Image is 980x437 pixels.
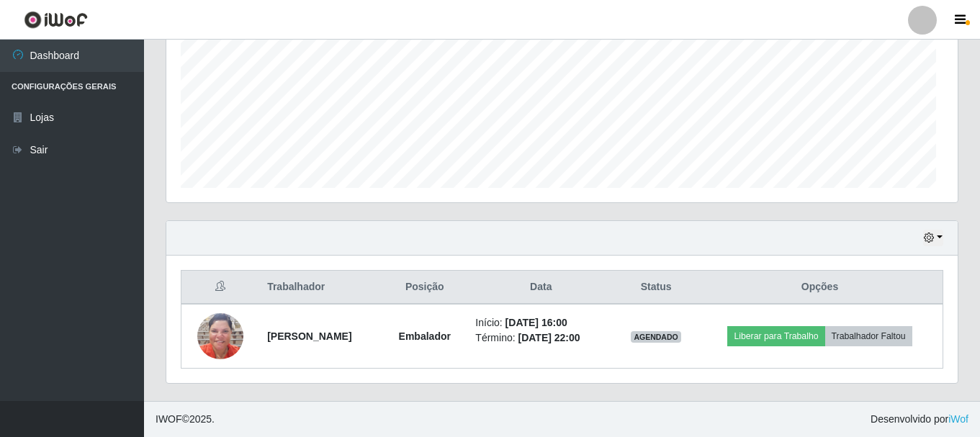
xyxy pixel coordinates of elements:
[156,413,182,425] span: IWOF
[475,330,606,346] li: Término:
[948,413,968,425] a: iWof
[871,412,968,427] span: Desenvolvido por
[467,271,615,305] th: Data
[259,271,382,305] th: Trabalhador
[697,271,943,305] th: Opções
[475,315,606,330] li: Início:
[399,330,451,342] strong: Embalador
[197,313,243,359] img: 1732392011322.jpeg
[631,331,681,343] span: AGENDADO
[24,11,88,29] img: CoreUI Logo
[267,330,351,342] strong: [PERSON_NAME]
[518,332,580,343] time: [DATE] 22:00
[382,271,467,305] th: Posição
[727,326,824,346] button: Liberar para Trabalho
[156,412,215,427] span: © 2025 .
[615,271,697,305] th: Status
[825,326,912,346] button: Trabalhador Faltou
[505,317,567,328] time: [DATE] 16:00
